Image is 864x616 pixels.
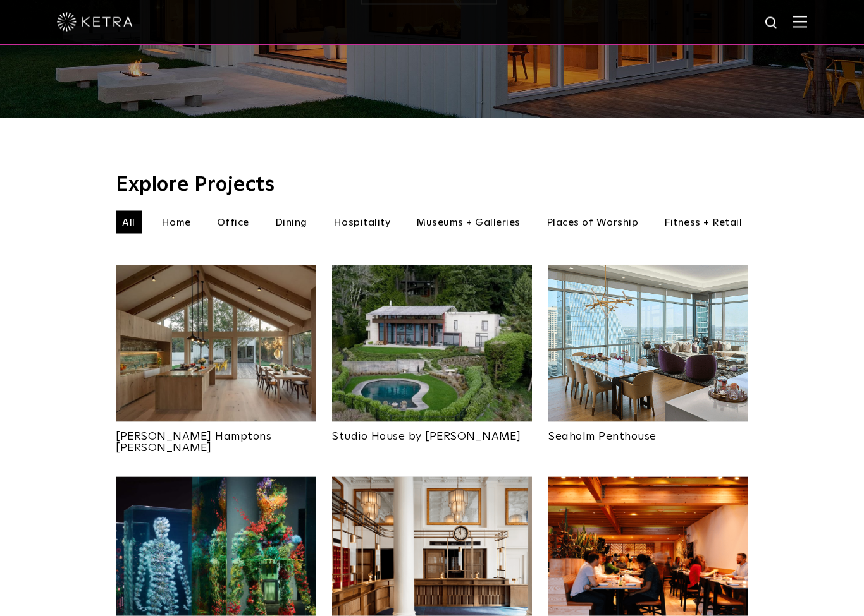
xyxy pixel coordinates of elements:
[116,211,142,234] li: All
[332,265,532,422] img: An aerial view of Olson Kundig's Studio House in Seattle
[269,211,314,234] li: Dining
[548,422,748,442] a: Seaholm Penthouse
[764,16,780,32] img: search icon
[548,265,748,422] img: Project_Landing_Thumbnail-2022smaller
[116,175,748,195] h3: Explore Projects
[793,16,807,28] img: Hamburger%20Nav.svg
[658,211,748,234] li: Fitness + Retail
[540,211,645,234] li: Places of Worship
[410,211,527,234] li: Museums + Galleries
[57,13,133,32] img: ketra-logo-2019-white
[332,422,532,442] a: Studio House by [PERSON_NAME]
[116,265,316,422] img: Project_Landing_Thumbnail-2021
[155,211,197,234] li: Home
[116,422,316,454] a: [PERSON_NAME] Hamptons [PERSON_NAME]
[211,211,256,234] li: Office
[327,211,397,234] li: Hospitality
